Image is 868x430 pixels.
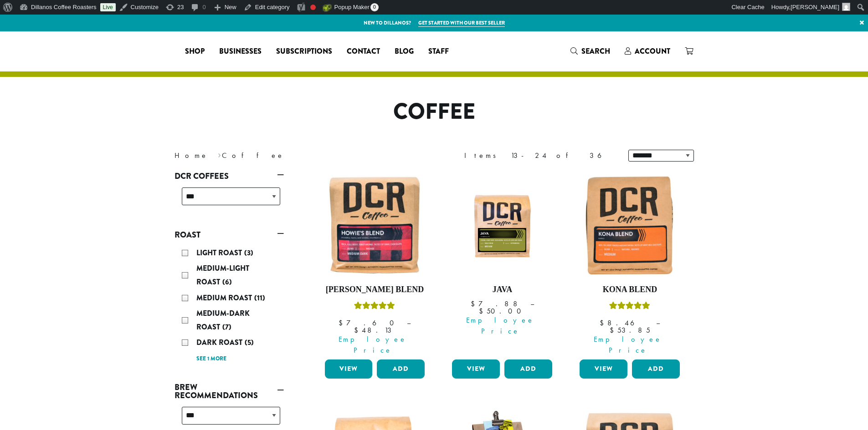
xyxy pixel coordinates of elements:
a: View [452,359,500,379]
span: – [407,318,411,328]
a: Java Employee Price [450,173,555,356]
span: Businesses [219,46,262,57]
button: Add [377,359,425,379]
span: Light Roast [196,248,244,258]
span: [PERSON_NAME] [791,4,839,10]
a: [PERSON_NAME] BlendRated 4.67 out of 5 Employee Price [323,173,427,356]
button: Add [632,359,680,379]
span: $ [479,306,487,316]
img: Howies-Blend-12oz-300x300.jpg [322,173,427,278]
bdi: 48.13 [354,325,395,335]
a: Kona BlendRated 5.00 out of 5 Employee Price [577,173,682,356]
span: 0 [370,3,379,11]
div: Roast [175,243,284,369]
h4: Kona Blend [577,285,682,295]
a: Search [563,44,617,59]
button: Add [504,359,552,379]
span: Staff [428,46,449,57]
img: Kona-300x300.jpg [577,173,682,278]
span: $ [600,318,607,328]
span: Medium-Dark Roast [196,308,250,332]
a: Roast [175,227,284,243]
span: Contact [347,46,380,57]
span: Blog [395,46,414,57]
div: Rated 4.67 out of 5 [354,300,395,314]
span: $ [339,318,346,328]
img: 12oz_DCR_Java_StockImage_1200pxX1200px.jpg [450,173,555,278]
span: (7) [222,322,231,332]
span: Search [581,46,610,56]
div: Needs improvement [310,5,316,10]
span: Employee Price [319,334,427,356]
span: (11) [254,293,265,303]
span: (5) [245,337,254,348]
a: Get started with our best seller [418,19,505,27]
bdi: 8.46 [600,318,647,328]
span: Employee Price [446,315,555,337]
span: Account [635,46,670,56]
a: View [580,359,627,379]
bdi: 7.60 [339,318,398,328]
span: Medium-Light Roast [196,263,249,287]
span: Medium Roast [196,293,254,303]
bdi: 53.85 [610,325,650,335]
h4: Java [450,285,555,295]
a: See 1 more [196,354,226,364]
span: (6) [222,277,232,287]
div: Rated 5.00 out of 5 [609,300,650,314]
a: View [325,359,373,379]
span: › [218,147,221,161]
span: $ [610,325,617,335]
h4: [PERSON_NAME] Blend [323,285,427,295]
span: $ [471,299,478,309]
a: Home [175,151,208,160]
a: DCR Coffees [175,168,284,184]
span: Subscriptions [276,46,332,57]
h1: Coffee [168,99,701,125]
span: $ [354,325,362,335]
span: Shop [185,46,205,57]
div: Items 13-24 of 36 [464,150,615,161]
a: Brew Recommendations [175,379,284,403]
a: Staff [421,44,456,59]
a: Live [100,3,116,11]
bdi: 7.88 [471,299,522,309]
a: × [856,15,868,31]
span: (3) [244,248,253,258]
span: – [656,318,660,328]
a: Shop [178,44,212,59]
nav: Breadcrumb [175,150,421,161]
bdi: 50.00 [479,306,525,316]
span: Dark Roast [196,337,245,348]
span: Employee Price [574,334,682,356]
div: DCR Coffees [175,184,284,216]
span: – [530,299,534,309]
